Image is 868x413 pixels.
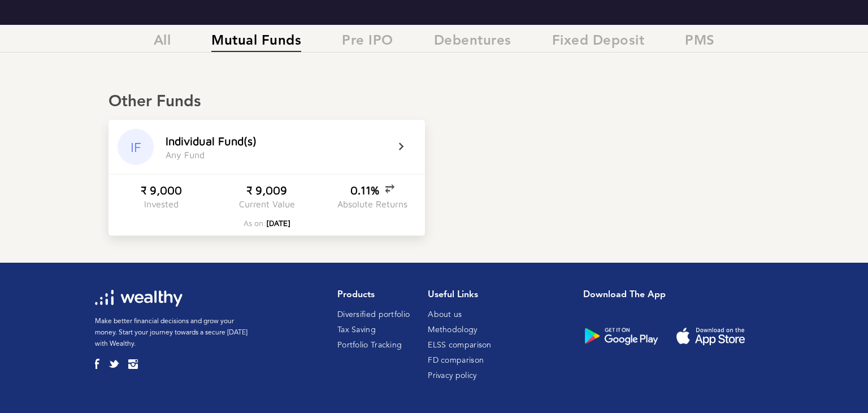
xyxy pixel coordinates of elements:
[144,199,179,209] div: Invested
[95,316,250,350] p: Make better financial decisions and grow your money. Start your journey towards a secure [DATE] w...
[685,33,715,52] span: PMS
[108,93,759,112] div: Other Funds
[337,326,376,334] a: Tax Saving
[337,341,402,349] a: Portfolio Tracking
[239,199,295,209] div: Current Value
[428,341,492,349] a: ELSS comparison
[428,290,492,301] h1: Useful Links
[428,372,476,380] a: Privacy policy
[211,33,301,52] span: Mutual Funds
[166,134,257,147] div: I n d i v i d u a l F u n d ( s )
[434,33,511,52] span: Debentures
[118,129,154,165] div: IF
[428,311,462,319] a: About us
[246,184,287,197] div: ₹ 9,009
[141,184,182,197] div: ₹ 9,000
[350,184,394,197] div: 0.11%
[95,290,183,307] img: wl-logo-white.svg
[337,199,407,209] div: Absolute Returns
[583,290,764,301] h1: Download the app
[154,33,171,52] span: All
[337,290,410,301] h1: Products
[337,311,410,319] a: Diversified portfolio
[428,326,477,334] a: Methodology
[266,218,290,228] span: [DATE]
[552,33,645,52] span: Fixed Deposit
[244,218,290,228] div: As on:
[428,357,484,364] a: FD comparison
[342,33,393,52] span: Pre IPO
[166,150,205,160] div: A n y F u n d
